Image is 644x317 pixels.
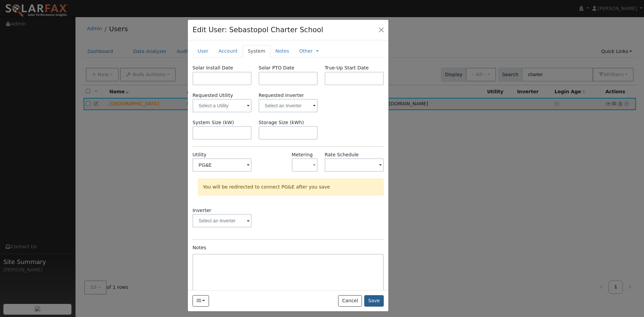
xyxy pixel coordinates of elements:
a: Account [213,45,243,57]
label: Solar PTO Date [259,64,294,71]
input: Select a Utility [193,158,252,172]
label: True-Up Start Date [325,64,369,71]
input: Select an Inverter [193,214,252,227]
label: Requested Inverter [259,92,318,99]
button: Ashley@thecharterfoundation.org [193,295,209,307]
label: Storage Size (kWh) [259,119,304,126]
a: Other [299,48,313,55]
input: Select an Inverter [259,99,318,112]
label: Notes [193,244,206,251]
label: Rate Schedule [325,151,359,158]
input: Select a Utility [193,99,252,112]
label: System Size (kW) [193,119,234,126]
label: Inverter [193,207,211,214]
div: You will be redirected to connect PG&E after you save [198,178,384,196]
button: Save [364,295,384,307]
a: System [243,45,270,57]
button: Cancel [338,295,362,307]
label: Utility [193,151,206,158]
label: Requested Utility [193,92,252,99]
h4: Edit User: Sebastopol Charter School [193,24,323,35]
a: Notes [270,45,294,57]
a: User [193,45,213,57]
label: Solar Install Date [193,64,233,71]
label: Metering [292,151,313,158]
